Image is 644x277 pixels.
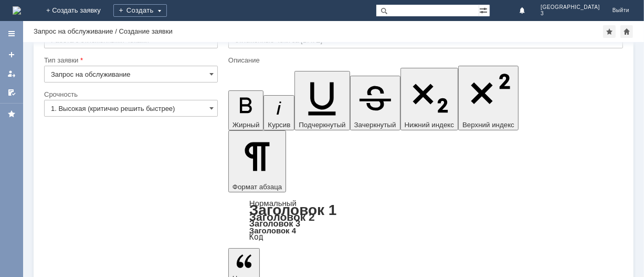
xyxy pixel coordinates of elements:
a: Заголовок 4 [249,226,296,235]
button: Жирный [228,90,264,130]
span: Курсив [268,121,290,129]
button: Нижний индекс [400,68,459,130]
a: Нормальный [249,199,297,208]
div: Запрос на обслуживание / Создание заявки [34,27,173,35]
div: Описание [228,57,621,64]
a: Создать заявку [3,46,20,63]
a: Заголовок 2 [249,211,315,223]
div: Создать [113,4,167,17]
button: Подчеркнутый [294,71,350,130]
span: Зачеркнутый [354,121,396,129]
a: Мои заявки [3,65,20,82]
span: Подчеркнутый [299,121,345,129]
span: Жирный [233,121,260,129]
img: logo [13,6,21,15]
span: Формат абзаца [233,183,282,191]
div: Добавить в избранное [603,25,616,38]
button: Формат абзаца [228,130,286,192]
a: Мои согласования [3,84,20,101]
span: Расширенный поиск [479,5,490,15]
span: Нижний индекс [405,121,455,129]
a: Перейти на домашнюю страницу [13,6,21,15]
span: 3 [541,11,600,17]
a: Заголовок 1 [249,202,337,218]
span: [GEOGRAPHIC_DATA] [541,4,600,11]
div: Добрый день.Прошу удалить отложенные чеки за [DATE].Спасибо [4,4,153,21]
div: Формат абзаца [228,200,623,241]
div: Срочность [44,91,216,98]
a: Код [249,232,263,242]
button: Верхний индекс [458,66,519,130]
div: Сделать домашней страницей [620,25,633,38]
button: Курсив [263,95,294,130]
span: Верхний индекс [462,121,514,129]
button: Зачеркнутый [350,76,400,130]
div: Тип заявки [44,57,216,64]
a: Заголовок 3 [249,219,300,228]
